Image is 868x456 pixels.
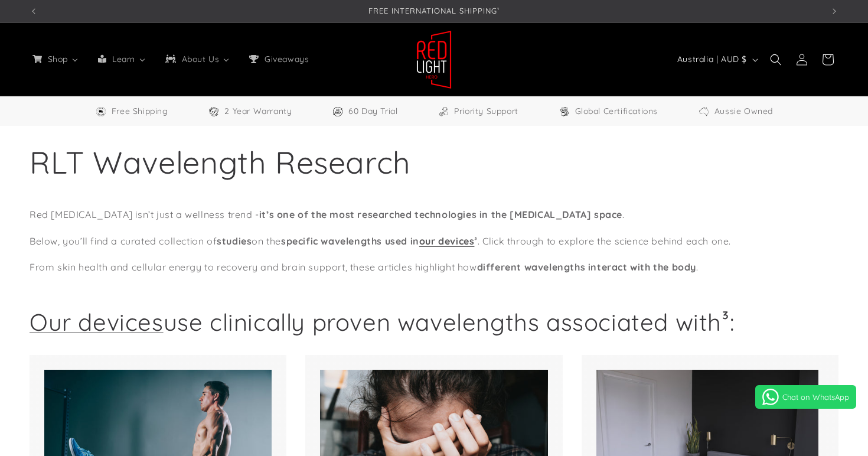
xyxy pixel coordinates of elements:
[477,261,696,273] strong: different wavelengths interact with the body
[438,106,449,118] img: Support Icon
[208,106,220,118] img: Warranty Icon
[217,235,252,247] strong: studies
[208,104,292,119] a: 2 Year Warranty
[714,104,773,119] span: Aussie Owned
[30,142,838,183] h1: RLT Wavelength Research
[95,106,107,118] img: Free Shipping Icon
[698,106,710,118] img: Aussie Owned Icon
[259,209,622,220] strong: it’s one of the most researched technologies in the [MEDICAL_DATA] space
[22,47,88,71] a: Shop
[782,392,849,402] span: Chat on WhatsApp
[416,30,452,89] img: Red Light Hero
[755,385,856,409] a: Chat on WhatsApp
[454,104,518,119] span: Priority Support
[30,259,838,276] p: From skin health and cellular energy to recovery and brain support, these articles highlight how .
[281,235,474,247] strong: specific wavelengths used in
[30,307,164,337] a: Our devices
[112,104,168,119] span: Free Shipping
[559,106,570,118] img: Certifications Icon
[30,233,838,250] p: Below, you’ll find a curated collection of on the ³. Click through to explore the science behind ...
[438,104,518,119] a: Priority Support
[763,47,789,73] summary: Search
[45,54,69,64] span: Shop
[677,53,747,66] span: Australia | AUD $
[239,47,317,71] a: Giveaways
[332,106,344,118] img: Trial Icon
[224,104,292,119] span: 2 Year Warranty
[110,54,136,64] span: Learn
[419,235,475,247] a: our devices
[30,206,838,223] p: Red [MEDICAL_DATA] isn’t just a wellness trend - .
[348,104,397,119] span: 60 Day Trial
[88,47,155,71] a: Learn
[670,48,763,71] button: Australia | AUD $
[332,104,397,119] a: 60 Day Trial
[180,54,221,64] span: About Us
[575,104,658,119] span: Global Certifications
[412,25,456,93] a: Red Light Hero
[155,47,239,71] a: About Us
[30,307,734,337] h2: use clinically proven wavelengths associated with³:
[698,104,773,119] a: Aussie Owned
[95,104,168,119] a: Free Worldwide Shipping
[262,54,310,64] span: Giveaways
[559,104,658,119] a: Global Certifications
[368,6,500,15] span: FREE INTERNATIONAL SHIPPING¹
